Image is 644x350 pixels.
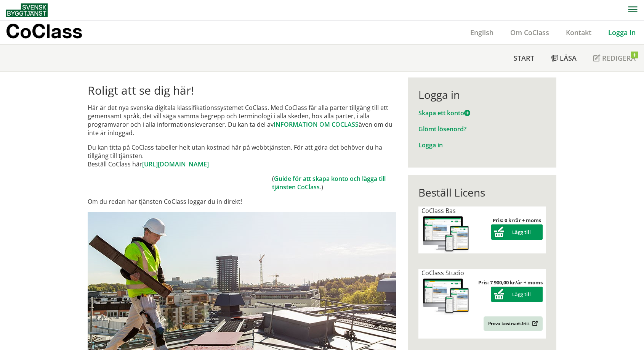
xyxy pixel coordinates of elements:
a: Logga in [418,141,443,149]
td: ( .) [272,174,396,191]
a: Glömt lösenord? [418,125,466,133]
span: Start [514,53,534,63]
a: Start [505,45,543,71]
h1: Roligt att se dig här! [88,84,396,97]
a: Skapa ett konto [418,109,470,117]
a: Guide för att skapa konto och lägga till tjänsten CoClass [272,174,386,191]
p: Här är det nya svenska digitala klassifikationssystemet CoClass. Med CoClass får alla parter till... [88,103,396,137]
img: Outbound.png [531,321,538,326]
span: Läsa [560,53,577,63]
div: Logga in [418,88,545,101]
a: Om CoClass [502,28,557,37]
img: coclass-license.jpg [421,277,470,316]
p: CoClass [6,27,82,35]
a: Lägg till [491,229,543,235]
p: Om du redan har tjänsten CoClass loggar du in direkt! [88,197,396,206]
p: Du kan titta på CoClass tabeller helt utan kostnad här på webbtjänsten. För att göra det behöver ... [88,143,396,168]
a: English [462,28,502,37]
strong: Pris: 7 900,00 kr/år + moms [478,279,543,286]
span: CoClass Studio [421,269,464,277]
button: Lägg till [491,224,543,240]
a: Läsa [543,45,585,71]
a: Kontakt [557,28,600,37]
a: Lägg till [491,291,543,298]
a: [URL][DOMAIN_NAME] [142,160,209,168]
img: Svensk Byggtjänst [6,3,48,17]
a: INFORMATION OM COCLASS [274,120,359,129]
strong: Pris: 0 kr/år + moms [493,217,541,224]
button: Lägg till [491,287,543,302]
div: Beställ Licens [418,186,545,199]
a: CoClass [6,21,99,44]
span: CoClass Bas [421,206,456,215]
a: Logga in [600,28,644,37]
a: Prova kostnadsfritt [484,316,543,331]
img: coclass-license.jpg [421,215,470,253]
